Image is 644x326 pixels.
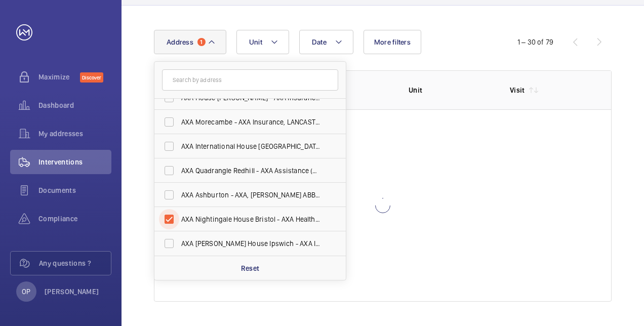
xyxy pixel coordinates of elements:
[181,238,320,249] span: AXA [PERSON_NAME] House Ipswich - AXA Insurance, [GEOGRAPHIC_DATA] IP1 2AN
[241,263,260,273] p: Reset
[181,117,320,127] span: AXA Morecambe - AXA Insurance, LANCASTER LA3 3PA
[167,38,193,46] span: Address
[510,85,525,95] p: Visit
[38,185,111,195] span: Documents
[374,38,411,46] span: More filters
[307,85,392,95] p: Address
[38,214,111,224] span: Compliance
[39,258,111,268] span: Any questions ?
[162,69,338,91] input: Search by address
[22,287,30,297] p: OP
[181,141,320,151] span: AXA International House [GEOGRAPHIC_DATA][PERSON_NAME] - [GEOGRAPHIC_DATA], [GEOGRAPHIC_DATA][PER...
[312,38,327,46] span: Date
[38,72,80,82] span: Maximize
[154,30,226,54] button: Address1
[236,30,289,54] button: Unit
[181,166,320,176] span: AXA Quadrangle Redhill - AXA Assistance (UK) Ltd., REDHILL RH1 1PR
[197,38,206,46] span: 1
[45,287,99,297] p: [PERSON_NAME]
[181,214,320,224] span: AXA Nightingale House Bristol - AXA Health, BRISTOL BS6 6UT
[409,85,494,95] p: Unit
[80,72,103,83] span: Discover
[249,38,262,46] span: Unit
[181,190,320,200] span: AXA Ashburton - AXA, [PERSON_NAME] ABBOT TQ13 7UP
[517,37,553,47] div: 1 – 30 of 79
[38,129,111,139] span: My addresses
[364,30,421,54] button: More filters
[299,30,353,54] button: Date
[38,157,111,167] span: Interventions
[38,100,111,110] span: Dashboard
